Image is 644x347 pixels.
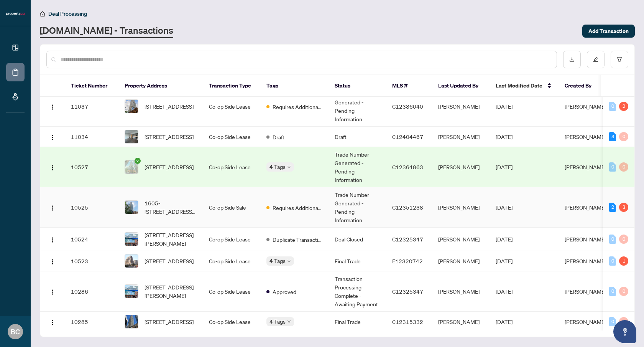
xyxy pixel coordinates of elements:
span: down [287,165,291,169]
span: [DATE] [496,164,513,170]
td: Co-op Side Lease [203,312,260,332]
span: download [569,57,575,62]
img: Logo [49,289,56,295]
span: [DATE] [496,288,513,295]
td: Transaction Processing Complete - Awaiting Payment [329,271,386,312]
button: Logo [46,316,59,328]
td: Co-op Side Lease [203,127,260,147]
div: 1 [619,256,628,266]
td: Trade Number Generated - Pending Information [329,86,386,127]
span: check-circle [135,158,141,164]
td: 10286 [65,271,118,312]
td: Co-op Side Lease [203,271,260,312]
td: [PERSON_NAME] [432,228,490,251]
td: 10527 [65,147,118,187]
span: edit [593,57,598,62]
img: logo [6,12,25,16]
button: edit [587,51,605,68]
td: 10524 [65,228,118,251]
td: 10523 [65,251,118,271]
span: BC [11,326,20,337]
button: Logo [46,233,59,245]
span: [PERSON_NAME] [565,204,606,211]
div: 3 [609,132,616,141]
div: 2 [619,102,628,111]
span: down [287,259,291,263]
img: Logo [49,319,56,326]
td: Deal Closed [329,228,386,251]
th: MLS # [386,75,432,97]
td: [PERSON_NAME] [432,251,490,271]
span: Draft [273,133,284,141]
th: Property Address [118,75,203,97]
img: Logo [49,205,56,211]
img: Logo [49,237,56,243]
img: Logo [49,259,56,265]
span: Deal Processing [48,10,87,17]
button: Logo [46,131,59,143]
span: [DATE] [496,204,513,211]
div: 0 [609,256,616,266]
span: C12404467 [392,133,423,140]
img: thumbnail-img [125,315,138,328]
span: [DATE] [496,318,513,325]
button: download [563,51,581,68]
th: Last Updated By [432,75,490,97]
span: Duplicate Transaction [273,235,322,244]
img: thumbnail-img [125,130,138,143]
div: 0 [619,132,628,141]
span: Add Transaction [588,25,629,37]
td: [PERSON_NAME] [432,271,490,312]
span: filter [617,57,622,62]
td: Final Trade [329,251,386,271]
img: thumbnail-img [125,100,138,113]
td: [PERSON_NAME] [432,127,490,147]
td: [PERSON_NAME] [432,86,490,127]
button: Logo [46,255,59,267]
span: [STREET_ADDRESS] [145,163,194,171]
th: Ticket Number [65,75,118,97]
div: 0 [619,162,628,172]
span: down [287,320,291,324]
th: Tags [260,75,329,97]
span: Requires Additional Docs [273,203,322,212]
span: C12364863 [392,164,423,170]
button: Logo [46,100,59,112]
span: 4 Tags [269,162,286,171]
span: [DATE] [496,103,513,110]
div: 0 [609,317,616,326]
span: [STREET_ADDRESS] [145,102,194,111]
img: Logo [49,165,56,171]
td: 11037 [65,86,118,127]
button: Open asap [613,320,636,343]
img: Logo [49,104,56,110]
div: 0 [609,102,616,111]
th: Status [329,75,386,97]
span: [STREET_ADDRESS][PERSON_NAME] [145,231,197,248]
div: 0 [619,287,628,296]
div: 0 [619,317,628,326]
td: [PERSON_NAME] [432,312,490,332]
div: 2 [609,203,616,212]
a: [DOMAIN_NAME] - Transactions [40,24,173,38]
span: [DATE] [496,236,513,243]
td: 10525 [65,187,118,228]
td: [PERSON_NAME] [432,187,490,228]
span: C12351238 [392,204,423,211]
td: Final Trade [329,312,386,332]
button: Logo [46,201,59,213]
td: Trade Number Generated - Pending Information [329,187,386,228]
span: home [40,11,45,17]
div: 0 [609,162,616,172]
td: Co-op Side Lease [203,251,260,271]
button: Logo [46,161,59,173]
span: Last Modified Date [496,81,542,90]
span: [PERSON_NAME] [565,258,606,264]
span: [PERSON_NAME] [565,164,606,170]
span: [PERSON_NAME] [565,133,606,140]
td: Co-op Side Lease [203,228,260,251]
span: 4 Tags [269,256,286,265]
img: Logo [49,134,56,140]
span: E12320742 [392,258,423,264]
span: C12315332 [392,318,423,325]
